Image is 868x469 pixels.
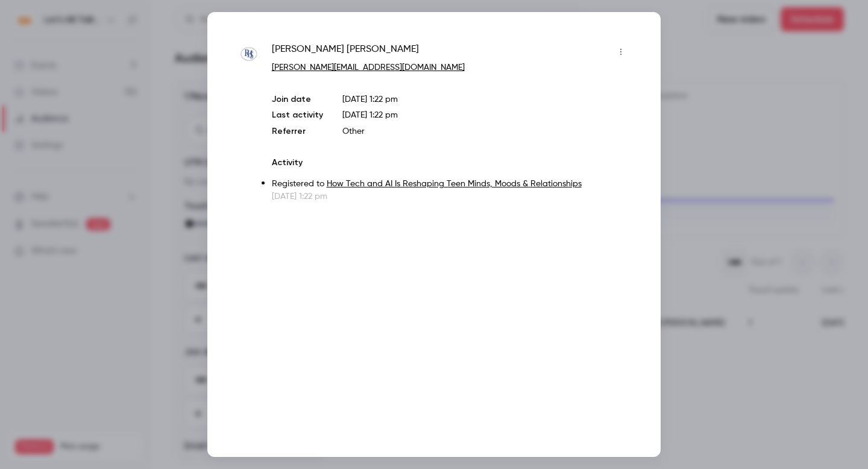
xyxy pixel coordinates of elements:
[272,125,323,137] p: Referrer
[237,43,260,66] img: rugbyhighschool.co.uk
[272,63,465,72] a: [PERSON_NAME][EMAIL_ADDRESS][DOMAIN_NAME]
[272,190,631,203] p: [DATE] 1:22 pm
[272,93,323,105] p: Join date
[342,111,398,119] span: [DATE] 1:22 pm
[272,157,631,169] p: Activity
[327,180,582,188] a: How Tech and AI Is Reshaping Teen Minds, Moods & Relationships
[272,178,631,190] p: Registered to
[272,42,419,61] span: [PERSON_NAME] [PERSON_NAME]
[342,125,631,137] p: Other
[342,93,631,105] p: [DATE] 1:22 pm
[272,109,323,122] p: Last activity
